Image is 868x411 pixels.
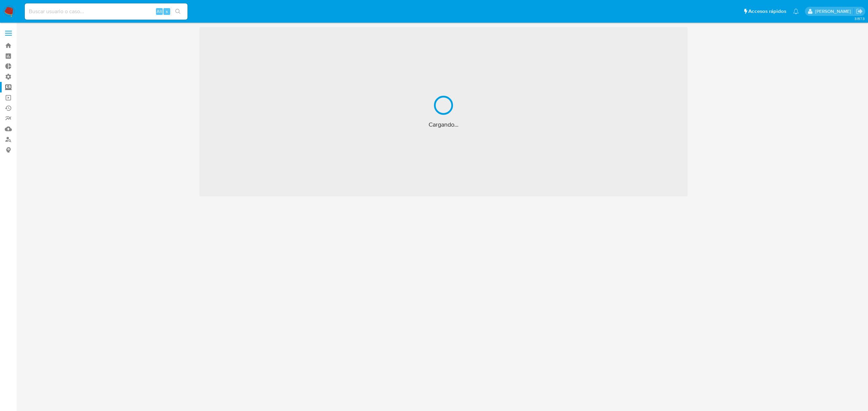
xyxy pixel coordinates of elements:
[25,7,188,16] input: Buscar usuario o caso...
[793,8,799,14] a: Notificaciones
[856,8,863,15] a: Salir
[429,121,458,129] span: Cargando...
[171,7,185,16] button: search-icon
[157,8,162,15] span: Alt
[166,8,168,15] span: s
[815,8,853,15] p: ludmila.lanatti@mercadolibre.com
[748,8,786,15] span: Accesos rápidos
